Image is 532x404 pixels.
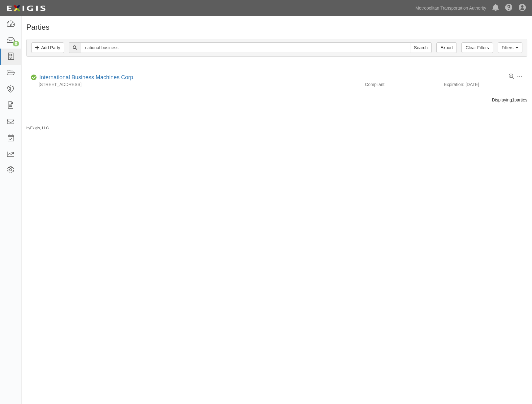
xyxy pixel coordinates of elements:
a: Export [436,42,457,53]
i: Help Center - Complianz [505,4,513,12]
div: 8 [13,41,19,46]
a: Clear Filters [461,42,493,53]
div: Compliant [360,81,444,88]
div: Expiration: [DATE] [444,81,527,88]
div: Displaying parties [22,97,532,103]
img: Logo [5,3,47,14]
a: Metropolitan Transportation Authority [412,2,489,14]
a: Add Party [31,42,64,53]
a: Exigis, LLC [30,126,49,130]
b: 1 [512,97,514,102]
a: Filters [498,42,522,53]
a: View results summary [509,74,514,80]
input: Search [410,42,432,53]
small: by [26,126,49,131]
div: International Business Machines Corp. [37,74,135,82]
input: Search [81,42,410,53]
i: Compliant [31,75,37,80]
div: [STREET_ADDRESS] [26,81,360,88]
a: International Business Machines Corp. [39,74,135,80]
h1: Parties [26,23,527,31]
